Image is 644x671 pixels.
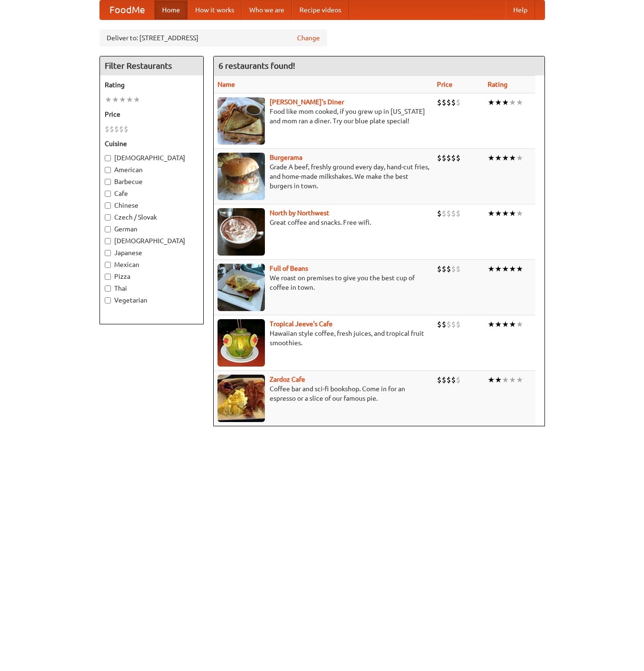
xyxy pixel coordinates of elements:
[270,265,308,272] a: Full of Beans
[218,384,429,403] p: Coffee bar and sci-fi bookshop. Come in for an espresso or a slice of our famous pie.
[442,319,446,330] li: $
[446,97,451,108] li: $
[105,262,111,268] input: Mexican
[105,202,111,209] input: Chinese
[218,208,265,256] img: north.jpg
[109,124,114,134] li: $
[442,153,446,163] li: $
[437,153,442,163] li: $
[516,375,523,385] li: ★
[495,375,502,385] li: ★
[126,94,133,105] li: ★
[437,319,442,330] li: $
[105,201,199,210] label: Chinese
[218,61,295,70] ng-pluralize: 6 restaurants found!
[218,375,265,422] img: zardoz.jpg
[451,97,456,108] li: $
[154,0,188,19] a: Home
[516,153,523,163] li: ★
[442,97,446,108] li: $
[105,272,199,281] label: Pizza
[437,97,442,108] li: $
[105,80,199,90] h5: Rating
[270,376,305,383] a: Zardoz Cafe
[488,319,495,330] li: ★
[105,224,199,234] label: German
[218,218,429,227] p: Great coffee and snacks. Free wifi.
[516,97,523,108] li: ★
[105,236,199,246] label: [DEMOGRAPHIC_DATA]
[437,264,442,274] li: $
[502,375,509,385] li: ★
[509,153,516,163] li: ★
[451,264,456,274] li: $
[270,98,344,106] b: [PERSON_NAME]'s Diner
[502,264,509,274] li: ★
[456,208,461,219] li: $
[456,153,461,163] li: $
[105,94,112,105] li: ★
[488,375,495,385] li: ★
[451,153,456,163] li: $
[509,264,516,274] li: ★
[124,124,128,134] li: $
[105,110,199,119] h5: Price
[495,208,502,219] li: ★
[105,274,111,280] input: Pizza
[495,153,502,163] li: ★
[488,264,495,274] li: ★
[437,375,442,385] li: $
[218,273,429,292] p: We roast on premises to give you the best cup of coffee in town.
[105,284,199,293] label: Thai
[446,264,451,274] li: $
[442,264,446,274] li: $
[456,264,461,274] li: $
[100,29,327,46] div: Deliver to: [STREET_ADDRESS]
[105,238,111,244] input: [DEMOGRAPHIC_DATA]
[516,319,523,330] li: ★
[270,209,329,217] a: North by Northwest
[488,208,495,219] li: ★
[446,153,451,163] li: $
[100,56,203,75] h4: Filter Restaurants
[100,0,154,19] a: FoodMe
[516,208,523,219] li: ★
[114,124,119,134] li: $
[509,208,516,219] li: ★
[112,94,119,105] li: ★
[218,97,265,145] img: sallys.jpg
[218,264,265,311] img: beans.jpg
[270,320,333,328] a: Tropical Jeeve's Cafe
[105,177,199,186] label: Barbecue
[105,155,111,161] input: [DEMOGRAPHIC_DATA]
[456,97,461,108] li: $
[502,97,509,108] li: ★
[442,208,446,219] li: $
[218,319,265,367] img: jeeves.jpg
[105,124,109,134] li: $
[105,295,199,305] label: Vegetarian
[502,208,509,219] li: ★
[451,375,456,385] li: $
[105,297,111,303] input: Vegetarian
[218,162,429,191] p: Grade A beef, freshly ground every day, hand-cut fries, and home-made milkshakes. We make the bes...
[446,375,451,385] li: $
[105,248,199,257] label: Japanese
[456,319,461,330] li: $
[451,208,456,219] li: $
[446,319,451,330] li: $
[105,139,199,148] h5: Cuisine
[218,153,265,200] img: burgerama.jpg
[292,0,349,19] a: Recipe videos
[105,260,199,269] label: Mexican
[502,319,509,330] li: ★
[442,375,446,385] li: $
[119,124,124,134] li: $
[105,179,111,185] input: Barbecue
[105,165,199,175] label: American
[105,189,199,198] label: Cafe
[218,81,235,88] a: Name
